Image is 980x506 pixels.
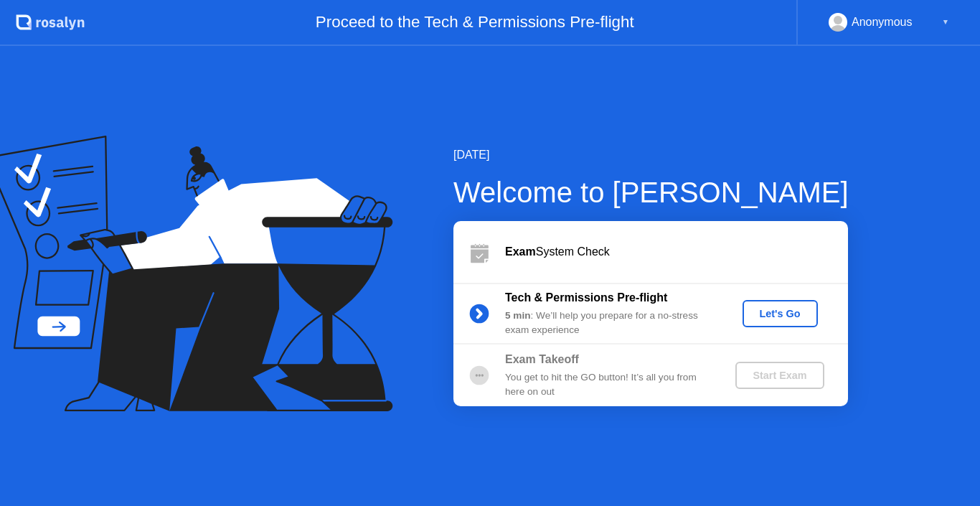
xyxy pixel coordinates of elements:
[505,291,667,304] b: Tech & Permissions Pre-flight
[741,370,818,381] div: Start Exam
[453,146,849,164] div: [DATE]
[505,243,848,261] div: System Check
[505,309,712,338] div: : We’ll help you prepare for a no-stress exam experience
[748,308,812,319] div: Let's Go
[505,353,579,365] b: Exam Takeoff
[735,362,824,389] button: Start Exam
[505,245,536,258] b: Exam
[942,13,949,32] div: ▼
[505,310,531,321] b: 5 min
[453,171,849,214] div: Welcome to [PERSON_NAME]
[505,370,712,400] div: You get to hit the GO button! It’s all you from here on out
[743,300,818,327] button: Let's Go
[852,13,913,32] div: Anonymous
